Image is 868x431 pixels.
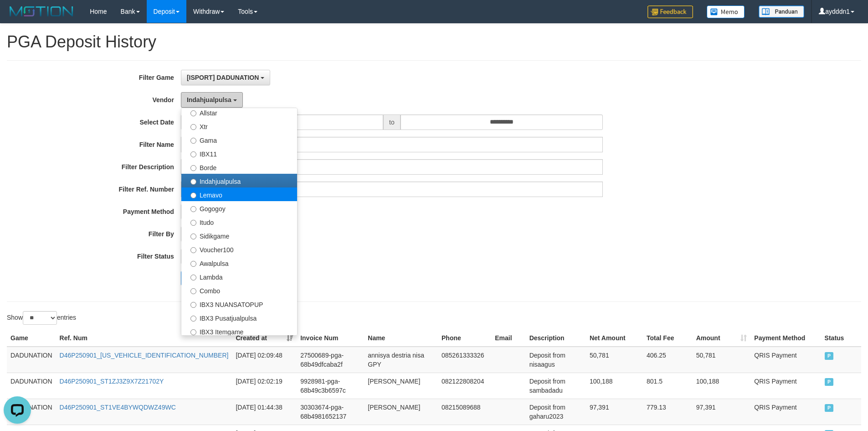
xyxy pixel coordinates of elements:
[586,399,643,425] td: 97,391
[750,330,821,347] th: Payment Method
[190,124,196,130] input: Xtr
[297,399,364,425] td: 30303674-pga-68b4981652137
[7,373,56,399] td: DADUNATION
[821,330,861,347] th: Status
[643,330,693,347] th: Total Fee
[526,399,586,425] td: Deposit from gaharu2023
[190,288,196,294] input: Combo
[750,347,821,373] td: QRIS Payment
[438,347,491,373] td: 085261333326
[438,330,491,347] th: Phone
[526,347,586,373] td: Deposit from nisaagus
[56,330,232,347] th: Ref. Num
[60,378,164,385] a: D46P250901_ST1ZJ3Z9X7Z21702Y
[825,378,834,386] span: PAID
[181,311,297,324] label: IBX3 Pusatjualpulsa
[181,324,297,338] label: IBX3 Itemgame
[181,160,297,174] label: Borde
[232,330,297,347] th: Created at: activate to sort column ascending
[825,404,834,412] span: PAID
[187,74,259,81] span: [ISPORT] DADUNATION
[297,330,364,347] th: Invoice Num
[297,347,364,373] td: 27500689-pga-68b49dfcaba2f
[181,105,297,119] label: Allstar
[181,228,297,242] label: Sidikgame
[190,261,196,267] input: Awalpulsa
[693,373,751,399] td: 100,188
[7,330,56,347] th: Game
[750,373,821,399] td: QRIS Payment
[181,146,297,160] label: IBX11
[23,311,57,325] select: Showentries
[190,316,196,322] input: IBX3 Pusatjualpulsa
[693,399,751,425] td: 97,391
[181,187,297,201] label: Lemavo
[181,215,297,228] label: Itudo
[526,330,586,347] th: Description
[438,373,491,399] td: 082122808204
[297,373,364,399] td: 9928981-pga-68b49c3b6597c
[647,5,693,18] img: Feedback.jpg
[643,347,693,373] td: 406.25
[181,174,297,187] label: Indahjualpulsa
[190,110,196,116] input: Allstar
[190,220,196,226] input: Itudo
[190,247,196,253] input: Voucher100
[364,399,438,425] td: [PERSON_NAME]
[190,275,196,280] input: Lambda
[190,302,196,308] input: IBX3 NUANSATOPUP
[232,373,297,399] td: [DATE] 02:02:19
[181,133,297,146] label: Gama
[181,70,270,85] button: [ISPORT] DADUNATION
[4,4,31,31] button: Open LiveChat chat widget
[759,5,804,18] img: panduan.png
[526,373,586,399] td: Deposit from sambadadu
[60,352,229,359] a: D46P250901_[US_VEHICLE_IDENTIFICATION_NUMBER]
[190,165,196,171] input: Borde
[364,373,438,399] td: [PERSON_NAME]
[190,179,196,185] input: Indahjualpulsa
[181,283,297,297] label: Combo
[190,192,196,198] input: Lemavo
[491,330,525,347] th: Email
[7,33,861,51] h1: PGA Deposit History
[586,330,643,347] th: Net Amount
[181,270,297,283] label: Lambda
[190,206,196,212] input: Gogogoy
[232,399,297,425] td: [DATE] 01:44:38
[7,311,76,325] label: Show entries
[693,347,751,373] td: 50,781
[364,347,438,373] td: annisya destria nisa GPY
[181,92,243,108] button: Indahjualpulsa
[438,399,491,425] td: 08215089688
[181,242,297,256] label: Voucher100
[586,347,643,373] td: 50,781
[7,347,56,373] td: DADUNATION
[643,399,693,425] td: 779.13
[190,234,196,239] input: Sidikgame
[383,114,401,130] span: to
[181,201,297,215] label: Gogogoy
[181,119,297,133] label: Xtr
[364,330,438,347] th: Name
[643,373,693,399] td: 801.5
[60,404,176,411] a: D46P250901_ST1VE4BYWQDWZ49WC
[190,329,196,335] input: IBX3 Itemgame
[187,96,231,104] span: Indahjualpulsa
[181,297,297,311] label: IBX3 NUANSATOPUP
[586,373,643,399] td: 100,188
[7,5,76,18] img: MOTION_logo.png
[750,399,821,425] td: QRIS Payment
[707,5,745,18] img: Button%20Memo.svg
[825,352,834,360] span: PAID
[190,138,196,144] input: Gama
[232,347,297,373] td: [DATE] 02:09:48
[190,151,196,157] input: IBX11
[181,256,297,270] label: Awalpulsa
[693,330,751,347] th: Amount: activate to sort column ascending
